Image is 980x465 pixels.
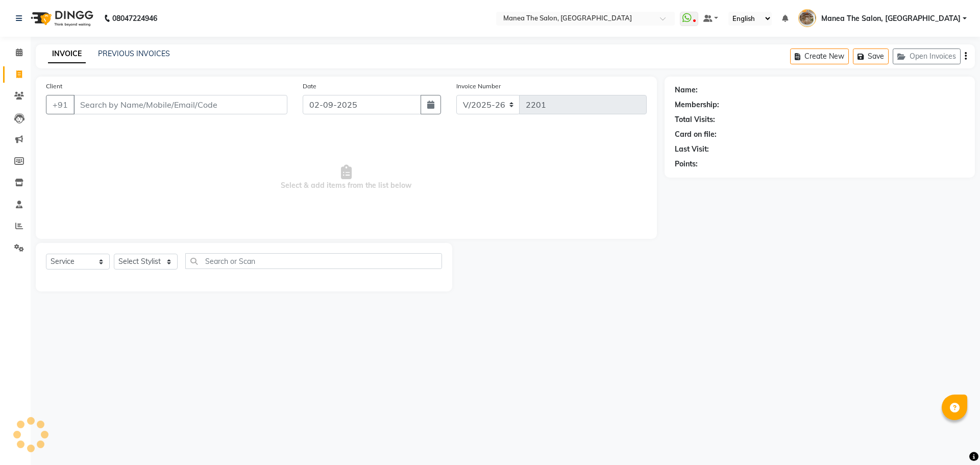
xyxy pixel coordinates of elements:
[798,9,816,27] img: Manea The Salon, Kanuru
[46,82,62,91] label: Client
[48,45,86,63] a: INVOICE
[112,4,157,33] b: 08047224946
[98,49,170,58] a: PREVIOUS INVOICES
[675,144,709,155] div: Last Visit:
[185,253,442,269] input: Search or Scan
[675,85,698,95] div: Name:
[675,159,698,169] div: Points:
[821,13,961,24] span: Manea The Salon, [GEOGRAPHIC_DATA]
[456,82,501,91] label: Invoice Number
[303,82,316,91] label: Date
[790,48,849,64] button: Create New
[853,48,889,64] button: Save
[675,114,715,125] div: Total Visits:
[675,129,717,140] div: Card on file:
[46,127,647,229] span: Select & add items from the list below
[26,4,96,33] img: logo
[73,95,287,114] input: Search by Name/Mobile/Email/Code
[937,424,970,455] iframe: chat widget
[675,100,719,110] div: Membership:
[893,48,961,64] button: Open Invoices
[46,95,75,114] button: +91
